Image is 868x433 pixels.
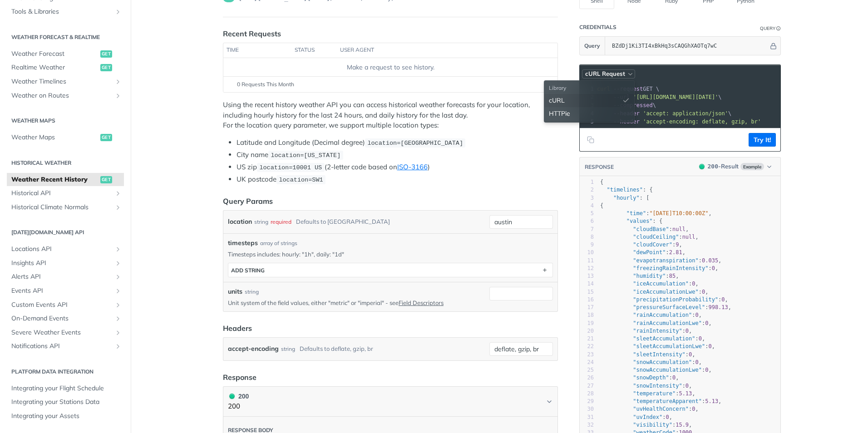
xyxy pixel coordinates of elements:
[7,89,124,103] a: Weather on RoutesShow subpages for Weather on Routes
[11,77,112,86] span: Weather Timelines
[633,414,662,420] span: "uvIndex"
[705,320,708,326] span: 0
[708,343,711,349] span: 0
[300,342,373,355] div: Defaults to deflate, gzip, br
[580,280,594,288] div: 14
[600,422,692,428] span: : ,
[633,398,702,404] span: "temperatureApparent"
[11,272,112,281] span: Alerts API
[580,186,594,194] div: 2
[399,299,444,306] a: Field Descriptors
[7,173,124,187] a: Weather Recent Historyget
[254,215,268,228] div: string
[7,187,124,200] a: Historical APIShow subpages for Historical API
[776,26,781,31] i: Information
[600,335,705,342] span: : ,
[584,133,597,147] button: Copy to clipboard
[114,287,122,295] button: Show subpages for Events API
[7,33,124,41] h2: Weather Forecast & realtime
[11,203,112,212] span: Historical Climate Normals
[114,78,122,85] button: Show subpages for Weather Timelines
[580,359,594,366] div: 24
[600,304,731,310] span: : ,
[580,257,594,265] div: 11
[7,409,124,423] a: Integrating your Assets
[585,70,625,78] span: cURL Request
[271,152,340,159] span: location=[US_STATE]
[749,133,776,147] button: Try It!
[223,372,256,383] div: Response
[600,312,702,318] span: : ,
[600,289,709,295] span: : ,
[600,398,721,404] span: : ,
[7,368,124,376] h2: Platform DATA integration
[100,50,112,58] span: get
[692,280,695,287] span: 0
[114,190,122,197] button: Show subpages for Historical API
[633,234,679,240] span: "cloudCeiling"
[291,43,337,58] th: status
[679,390,692,397] span: 5.13
[695,359,699,365] span: 0
[600,343,715,349] span: : ,
[600,195,649,201] span: : [
[580,233,594,241] div: 8
[231,267,265,274] div: ADD string
[600,374,679,381] span: : ,
[237,80,294,89] span: 0 Requests This Month
[579,24,616,31] div: Credentials
[633,296,718,303] span: "precipitationProbability"
[597,94,722,100] span: \
[7,382,124,395] a: Integrating your Flight Schedule
[114,8,122,15] button: Show subpages for Tools & Libraries
[600,265,718,271] span: : ,
[237,138,558,148] li: Latitude and Longitude (Decimal degree)
[228,391,249,401] div: 200
[633,422,672,428] span: "visibility"
[580,311,594,319] div: 18
[695,162,776,171] button: 200200-ResultExample
[633,359,692,365] span: "snowAccumulation"
[600,218,662,224] span: : {
[633,367,702,373] span: "snowAccumulationLwe"
[633,406,689,412] span: "uvHealthConcern"
[633,343,705,349] span: "sleetAccumulationLwe"
[600,359,702,365] span: : ,
[580,390,594,398] div: 28
[740,163,764,170] span: Example
[100,64,112,71] span: get
[580,37,605,55] button: Query
[397,162,428,171] a: ISO-3166
[600,296,728,303] span: : ,
[546,398,553,405] svg: Chevron
[607,187,642,193] span: "timelines"
[11,49,98,59] span: Weather Forecast
[600,179,603,185] span: {
[600,257,721,264] span: : ,
[114,204,122,211] button: Show subpages for Historical Climate Normals
[7,395,124,409] a: Integrating your Stations Data
[676,241,679,248] span: 9
[580,421,594,429] div: 32
[607,37,769,55] input: apikey
[643,110,728,117] span: 'accept: application/json'
[705,367,708,373] span: 0
[721,296,725,303] span: 0
[633,280,689,287] span: "iceAccumulation"
[580,241,594,249] div: 9
[229,394,235,399] span: 200
[643,118,761,125] span: 'accept-encoding: deflate, gzip, br'
[367,140,463,147] span: location=[GEOGRAPHIC_DATA]
[100,134,112,141] span: get
[600,187,653,193] span: : {
[7,47,124,61] a: Weather Forecastget
[228,391,553,412] button: 200 200200
[600,406,699,412] span: : ,
[760,25,781,32] div: QueryInformation
[580,202,594,210] div: 4
[633,335,695,342] span: "sleetAccumulation"
[7,75,124,89] a: Weather TimelinesShow subpages for Weather Timelines
[600,241,682,248] span: : ,
[600,234,699,240] span: : ,
[580,343,594,350] div: 22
